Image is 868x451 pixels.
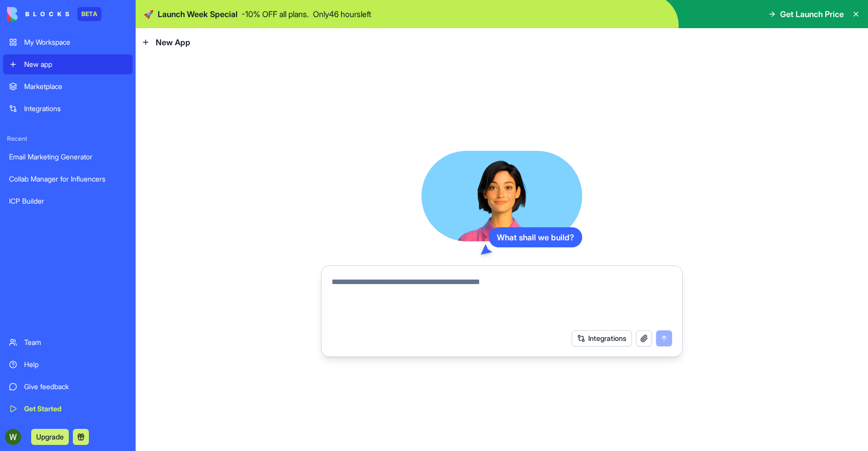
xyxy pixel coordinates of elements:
div: Get Started [24,404,127,414]
span: 🚀 [144,8,154,20]
span: Launch Week Special [158,8,238,20]
div: My Workspace [24,37,127,47]
div: Integrations [24,104,127,114]
div: Team [24,337,127,347]
div: Help [24,359,127,370]
a: Help [3,354,133,375]
p: Only 46 hours left [313,8,371,20]
a: Team [3,332,133,352]
a: Marketplace [3,76,133,97]
span: Get Launch Price [780,8,844,20]
div: Collab Manager for Influencers [9,174,127,184]
a: Collab Manager for Influencers [3,169,133,189]
img: ACg8ocJfX902z323eJv0WgYs8to-prm3hRyyT9LVmbu9YU5sKTReeg=s96-c [5,429,21,445]
div: What shall we build? [489,227,582,247]
button: Integrations [572,330,632,346]
a: Upgrade [31,431,69,441]
div: BETA [77,7,101,21]
div: Marketplace [24,81,127,92]
img: logo [7,7,69,21]
a: Integrations [3,99,133,119]
a: Give feedback [3,377,133,397]
span: New App [156,36,190,48]
p: - 10 % OFF all plans. [242,8,309,20]
button: Upgrade [31,429,69,445]
div: New app [24,59,127,69]
a: My Workspace [3,32,133,52]
a: Get Started [3,399,133,419]
div: Email Marketing Generator [9,152,127,162]
a: ICP Builder [3,191,133,211]
a: New app [3,54,133,74]
span: Recent [3,135,133,143]
a: Email Marketing Generator [3,147,133,167]
div: Give feedback [24,382,127,392]
div: ICP Builder [9,196,127,206]
a: BETA [7,7,101,21]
